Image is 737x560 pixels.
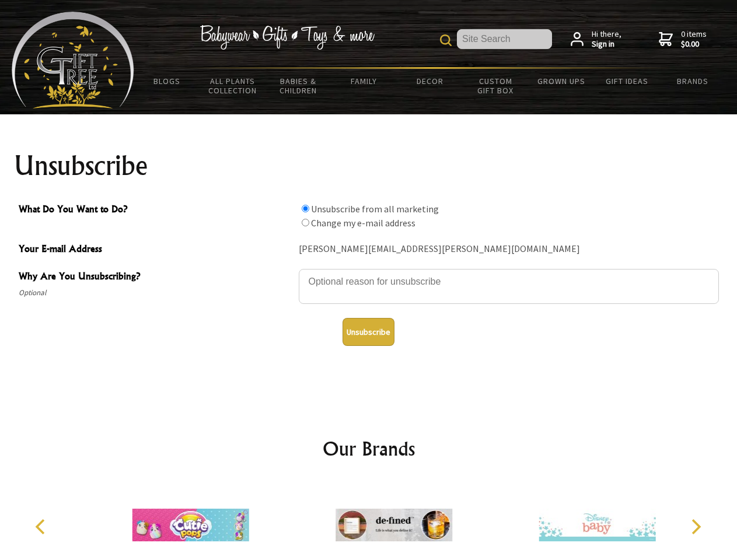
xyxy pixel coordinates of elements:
[463,69,529,103] a: Custom Gift Box
[659,29,707,50] a: 0 items$0.00
[134,69,200,93] a: BLOGS
[311,203,439,215] label: Unsubscribe from all marketing
[343,318,394,346] button: Unsubscribe
[592,29,621,50] span: Hi there,
[457,29,552,49] input: Site Search
[681,29,707,50] span: 0 items
[299,240,719,258] div: [PERSON_NAME][EMAIL_ADDRESS][PERSON_NAME][DOMAIN_NAME]
[200,69,266,103] a: All Plants Collection
[299,269,719,304] textarea: Why Are You Unsubscribing?
[331,69,397,93] a: Family
[14,152,724,180] h1: Unsubscribe
[311,217,415,229] label: Change my e-mail address
[594,69,660,93] a: Gift Ideas
[660,69,726,93] a: Brands
[23,435,714,463] h2: Our Brands
[440,34,452,46] img: product search
[19,242,293,258] span: Your E-mail Address
[29,514,55,540] button: Previous
[592,39,621,50] strong: Sign in
[266,69,331,103] a: Babies & Children
[528,69,594,93] a: Grown Ups
[19,286,293,300] span: Optional
[302,205,309,212] input: What Do You Want to Do?
[200,25,375,50] img: Babywear - Gifts - Toys & more
[12,12,134,108] img: Babyware - Gifts - Toys and more...
[19,202,293,219] span: What Do You Want to Do?
[397,69,463,93] a: Decor
[302,219,309,226] input: What Do You Want to Do?
[681,39,707,50] strong: $0.00
[571,29,621,50] a: Hi there,Sign in
[19,269,293,286] span: Why Are You Unsubscribing?
[683,514,708,540] button: Next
